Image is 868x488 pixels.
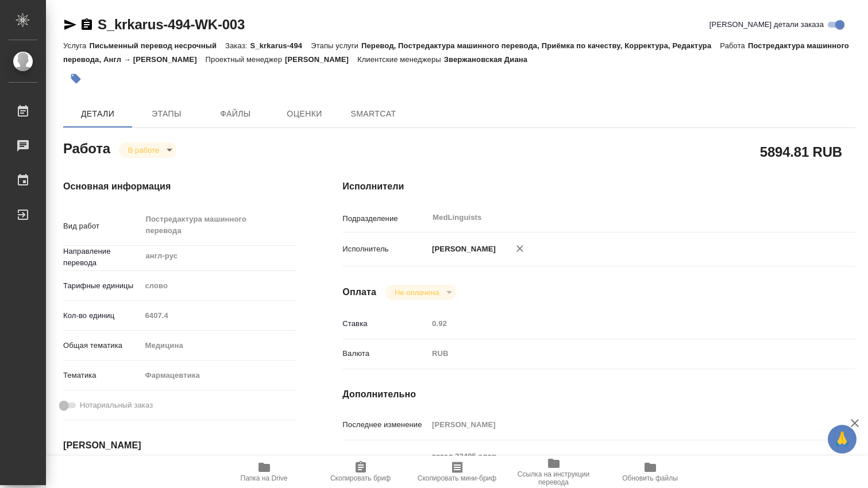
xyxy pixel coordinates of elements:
p: Звержановская Диана [444,55,536,64]
p: Направление перевода [63,246,141,269]
p: Исполнитель [342,243,428,255]
input: Пустое поле [428,416,812,433]
span: Папка на Drive [241,474,288,482]
button: Не оплачена [391,288,442,297]
div: Медицина [141,336,296,355]
button: 🙏 [828,425,857,454]
a: S_krkarus-494-WK-003 [98,17,245,32]
span: Ссылка на инструкции перевода [512,470,595,486]
p: Общая тематика [63,340,141,351]
span: 🙏 [832,427,852,451]
div: слово [141,276,296,296]
p: Ставка [342,318,428,330]
div: RUB [428,344,812,363]
p: Этапы услуги [311,41,361,50]
input: Пустое поле [428,315,812,332]
p: Кол-во единиц [63,310,141,322]
h4: Исполнители [342,180,855,193]
span: Файлы [208,107,263,121]
p: Валюта [342,348,428,359]
button: В работе [125,145,163,155]
span: Обновить файлы [622,474,678,482]
button: Обновить файлы [602,456,699,488]
h2: 5894.81 RUB [760,142,842,161]
span: [PERSON_NAME] детали заказа [709,19,824,30]
p: Перевод, Постредактура машинного перевода, Приёмка по качеству, Корректура, Редактура [361,41,720,50]
p: Заказ: [225,41,250,50]
p: Клиентские менеджеры [357,55,444,64]
p: Работа [720,41,748,50]
p: Последнее изменение [342,419,428,431]
p: Проектный менеджер [206,55,285,64]
h4: Основная информация [63,180,296,193]
div: В работе [385,285,456,300]
p: Тарифные единицы [63,280,141,292]
p: [PERSON_NAME] [285,55,357,64]
button: Добавить тэг [63,66,88,91]
div: Фармацевтика [141,366,296,385]
h4: Оплата [342,285,376,299]
span: Скопировать мини-бриф [418,474,496,482]
span: SmartCat [346,107,401,121]
button: Ссылка на инструкции перевода [506,456,602,488]
button: Скопировать бриф [313,456,409,488]
p: Вид работ [63,220,141,232]
p: Услуга [63,41,89,50]
h4: [PERSON_NAME] [63,439,296,452]
p: [PERSON_NAME] [428,243,496,255]
button: Скопировать мини-бриф [409,456,506,488]
span: Этапы [139,107,194,121]
span: Детали [70,107,125,121]
span: Скопировать бриф [330,474,391,482]
p: S_krkarus-494 [250,41,311,50]
input: Пустое поле [141,307,296,324]
h4: Дополнительно [342,388,855,401]
span: Оценки [277,107,332,121]
h2: Работа [63,137,110,158]
p: Подразделение [342,213,428,224]
span: Нотариальный заказ [80,400,153,411]
p: Тематика [63,370,141,381]
button: Скопировать ссылку для ЯМессенджера [63,18,77,32]
div: В работе [119,142,176,158]
button: Скопировать ссылку [80,18,94,32]
button: Папка на Drive [216,456,313,488]
button: Удалить исполнителя [507,236,533,261]
p: Письменный перевод несрочный [89,41,225,50]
